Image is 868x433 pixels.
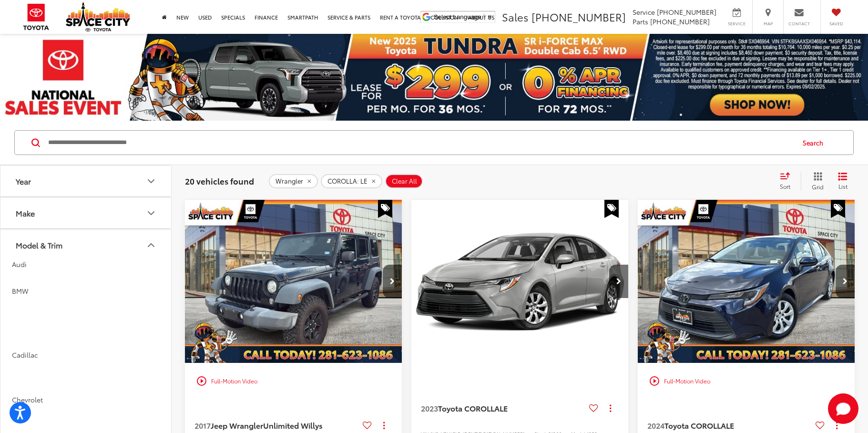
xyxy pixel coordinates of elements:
[633,17,648,26] span: Parts
[184,200,403,364] img: 2017 Jeep Wrangler Unlimited Willy Wheeler 4x4 4WD
[194,420,359,431] a: 2017Jeep WranglerUnlimited Willys
[12,286,29,296] span: BMW
[831,172,855,191] button: List View
[637,200,856,364] img: 2024 Toyota COROLLA LE FWD
[16,208,35,217] div: Make
[12,395,43,404] span: Chevrolet
[321,174,382,188] button: remove COROLLA: LE
[327,177,368,185] span: COROLLA: LE
[794,131,837,155] button: Search
[211,420,263,431] span: Jeep Wrangler
[838,182,848,190] span: List
[145,239,157,251] div: Model & Trim
[604,200,619,218] span: Special
[383,422,385,429] span: dropdown dots
[411,200,629,364] img: 2023 Toyota COROLLA LE FWD
[726,21,747,27] span: Service
[0,197,172,228] button: MakeMake
[726,420,734,431] span: LE
[826,21,847,27] span: Saved
[145,207,157,219] div: Make
[831,200,845,218] span: Special
[392,177,417,185] span: Clear All
[828,393,858,424] svg: Start Chat
[502,9,529,24] span: Sales
[836,265,855,298] button: Next image
[411,200,629,363] a: 2023 Toyota COROLLA LE FWD2023 Toyota COROLLA LE FWD2023 Toyota COROLLA LE FWD2023 Toyota COROLLA...
[145,175,157,187] div: Year
[269,174,318,188] button: remove Wrangler
[836,422,837,429] span: dropdown dots
[16,176,31,186] div: Year
[12,259,27,269] span: Audi
[383,265,402,298] button: Next image
[184,200,403,363] div: 2017 Jeep Wrangler Unlimited Willys 0
[0,229,172,260] button: Model & TrimModel & Trim
[633,7,655,17] span: Service
[828,393,858,424] button: Toggle Chat Window
[66,2,130,31] img: Space City Toyota
[185,175,254,186] span: 20 vehicles found
[421,402,438,413] span: 2023
[411,200,629,363] div: 2023 Toyota COROLLA LE 0
[385,174,423,188] button: Clear All
[500,402,508,413] span: LE
[788,21,810,27] span: Contact
[378,200,392,218] span: Special
[775,172,801,191] button: Select sort value
[610,404,611,412] span: dropdown dots
[647,420,664,431] span: 2024
[0,165,172,196] button: YearYear
[12,350,38,360] span: Cadillac
[812,183,824,191] span: Grid
[647,420,812,431] a: 2024Toyota COROLLALE
[194,420,211,431] span: 2017
[438,402,500,413] span: Toyota COROLLA
[650,17,710,26] span: [PHONE_NUMBER]
[657,7,716,17] span: [PHONE_NUMBER]
[263,420,323,431] span: Unlimited Willys
[602,400,619,417] button: Actions
[276,177,303,185] span: Wrangler
[757,21,778,27] span: Map
[637,200,856,363] a: 2024 Toyota COROLLA LE FWD2024 Toyota COROLLA LE FWD2024 Toyota COROLLA LE FWD2024 Toyota COROLLA...
[609,265,628,298] button: Next image
[780,182,790,190] span: Sort
[637,200,856,363] div: 2024 Toyota COROLLA LE 0
[421,403,585,413] a: 2023Toyota COROLLALE
[184,200,403,363] a: 2017 Jeep Wrangler Unlimited Willy Wheeler 4x4 4WD2017 Jeep Wrangler Unlimited Willy Wheeler 4x4 ...
[531,9,626,24] span: [PHONE_NUMBER]
[47,131,794,154] input: Search by Make, Model, or Keyword
[801,172,831,191] button: Grid View
[664,420,726,431] span: Toyota COROLLA
[16,240,62,249] div: Model & Trim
